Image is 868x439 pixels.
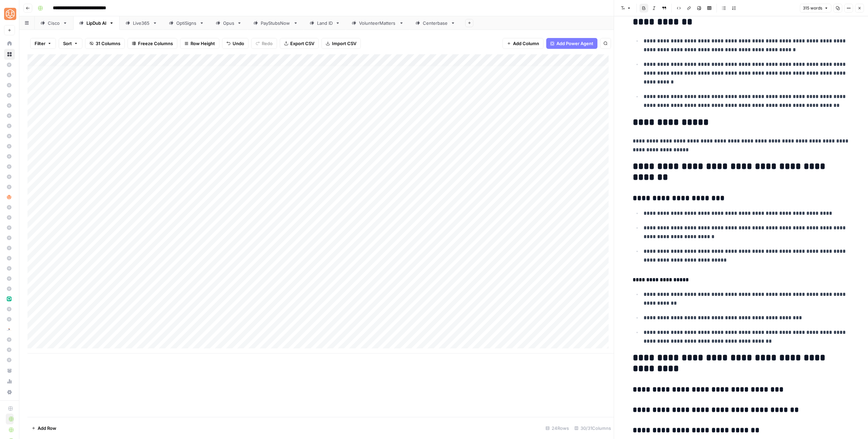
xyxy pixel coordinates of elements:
[262,40,273,47] span: Redo
[332,40,356,47] span: Import CSV
[410,16,461,30] a: Centerbase
[63,40,72,47] span: Sort
[803,5,822,11] span: 315 words
[59,38,82,49] button: Sort
[543,423,572,434] div: 24 Rows
[317,20,333,26] div: Land ID
[321,38,361,49] button: Import CSV
[359,20,396,26] div: VolunteerMatters
[4,49,15,60] a: Browse
[176,20,197,26] div: OptiSigns
[290,40,314,47] span: Export CSV
[7,297,12,301] img: lw7c1zkxykwl1f536rfloyrjtby8
[38,425,56,432] span: Add Row
[304,16,346,30] a: Land ID
[30,38,56,49] button: Filter
[800,4,831,13] button: 315 words
[261,20,291,26] div: PayStubsNow
[133,20,150,26] div: Live365
[502,38,544,49] button: Add Column
[513,40,539,47] span: Add Column
[248,16,304,30] a: PayStubsNow
[4,365,15,376] a: Your Data
[346,16,410,30] a: VolunteerMatters
[85,38,125,49] button: 31 Columns
[86,20,106,26] div: LipDub AI
[96,40,120,47] span: 31 Columns
[163,16,210,30] a: OptiSigns
[7,327,12,332] img: l4fhhv1wydngfjbdt7cv1fhbfkxb
[572,423,614,434] div: 30/31 Columns
[127,38,177,49] button: Freeze Columns
[35,40,45,47] span: Filter
[4,376,15,387] a: Usage
[138,40,173,47] span: Freeze Columns
[27,423,60,434] button: Add Row
[4,5,15,22] button: Workspace: SimpleTiger
[73,16,120,30] a: LipDub AI
[223,20,234,26] div: Opus
[4,8,16,20] img: SimpleTiger Logo
[280,38,319,49] button: Export CSV
[222,38,249,49] button: Undo
[423,20,448,26] div: Centerbase
[191,40,215,47] span: Row Height
[251,38,277,49] button: Redo
[120,16,163,30] a: Live365
[4,38,15,49] a: Home
[180,38,219,49] button: Row Height
[4,387,15,398] a: Settings
[48,20,60,26] div: Cisco
[210,16,248,30] a: Opus
[546,38,597,49] button: Add Power Agent
[556,40,593,47] span: Add Power Agent
[7,195,12,199] img: hlg0wqi1id4i6sbxkcpd2tyblcaw
[233,40,244,47] span: Undo
[35,16,73,30] a: Cisco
